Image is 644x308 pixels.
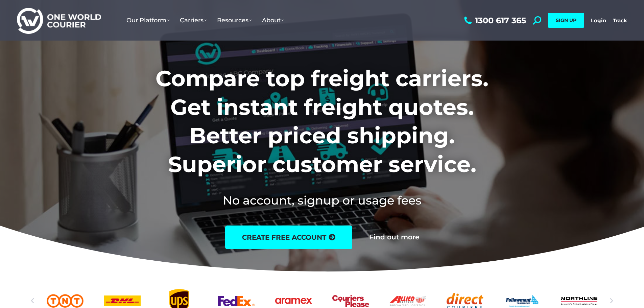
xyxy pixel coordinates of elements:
h2: No account, signup or usage fees [111,192,533,209]
img: One World Courier [17,7,101,34]
span: Resources [217,17,252,24]
a: About [257,10,289,31]
a: Our Platform [121,10,175,31]
a: Carriers [175,10,212,31]
span: SIGN UP [556,17,576,23]
a: Find out more [369,234,419,241]
a: Login [591,17,606,24]
a: create free account [225,226,352,249]
span: Carriers [180,17,207,24]
a: SIGN UP [548,13,584,28]
span: About [262,17,284,24]
span: Our Platform [126,17,170,24]
a: Resources [212,10,257,31]
a: 1300 617 365 [462,16,526,25]
h1: Compare top freight carriers. Get instant freight quotes. Better priced shipping. Superior custom... [111,64,533,179]
a: Track [613,17,627,24]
